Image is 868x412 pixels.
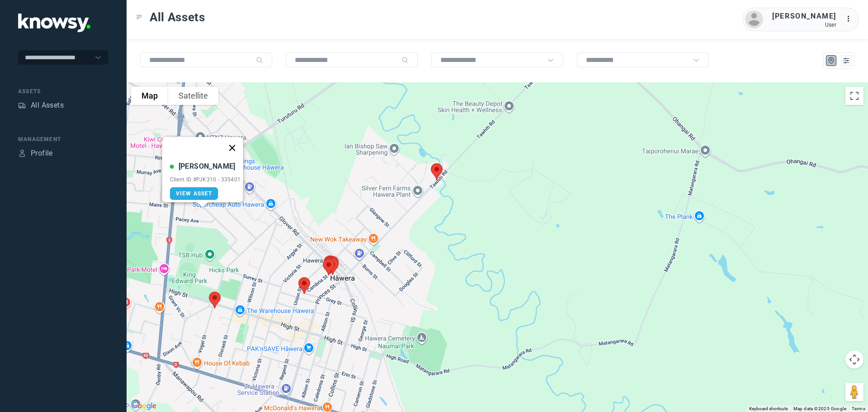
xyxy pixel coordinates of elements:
a: Terms (opens in new tab) [852,406,865,411]
div: : [845,14,856,24]
div: List [842,57,850,65]
div: Toggle Menu [136,14,142,20]
div: Profile [18,149,26,157]
div: Assets [18,101,26,109]
button: Keyboard shortcuts [749,406,788,412]
div: All Assets [31,100,64,111]
div: Management [18,135,108,143]
div: User [772,22,836,28]
button: Close [221,137,243,159]
img: Google [129,400,159,412]
a: Open this area in Google Maps (opens a new window) [129,400,159,412]
img: avatar.png [745,10,763,28]
button: Map camera controls [845,350,863,369]
div: Search [401,57,409,64]
div: [PERSON_NAME] [772,11,836,22]
tspan: ... [846,15,855,22]
a: ProfileProfile [18,148,53,159]
div: [PERSON_NAME] [179,161,236,172]
div: Profile [31,148,53,159]
button: Toggle fullscreen view [845,87,863,105]
a: AssetsAll Assets [18,100,64,111]
span: Map data ©2025 Google [793,406,846,411]
div: Map [827,57,835,65]
div: Search [256,57,263,64]
span: All Assets [150,9,205,25]
button: Drag Pegman onto the map to open Street View [845,383,863,401]
button: Show street map [131,87,168,105]
button: Show satellite imagery [168,87,218,105]
div: : [845,14,856,26]
img: Application Logo [18,14,90,32]
div: Assets [18,87,108,95]
span: View Asset [176,190,212,197]
a: View Asset [170,187,218,200]
div: Client ID #PJK310 - 335401 [170,176,241,183]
